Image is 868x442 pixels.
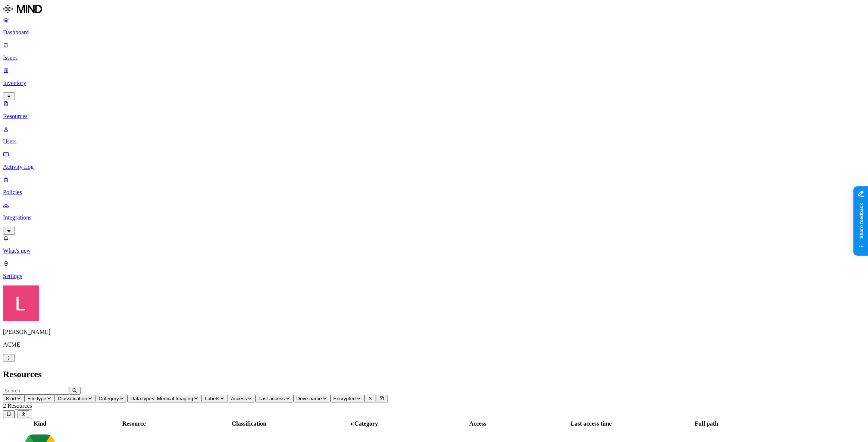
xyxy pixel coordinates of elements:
p: Activity Log [3,164,865,170]
a: Integrations [3,202,865,234]
a: Users [3,126,865,145]
img: Landen Brown [3,285,39,321]
a: Activity Log [3,151,865,170]
a: Dashboard [3,16,865,36]
p: What's new [3,247,865,254]
p: Policies [3,189,865,196]
span: Last access [258,396,285,401]
p: Integrations [3,214,865,221]
span: Classification [58,396,87,401]
input: Search [3,387,69,395]
p: Resources [3,113,865,120]
div: Access [422,420,534,427]
img: MIND [3,3,42,15]
span: Encrypted [333,396,356,401]
a: Settings [3,260,865,280]
span: 2 Resources [3,402,32,409]
div: Last access time [535,420,647,427]
span: Data types: Medical Imaging [131,396,193,401]
div: Kind [4,420,76,427]
p: Inventory [3,80,865,86]
p: Settings [3,273,865,280]
span: Category [99,396,119,401]
span: Category [354,420,378,427]
span: File type [28,396,46,401]
a: Resources [3,100,865,120]
div: Full path [649,420,765,427]
span: Kind [6,396,16,401]
span: Access [231,396,247,401]
a: Policies [3,176,865,196]
p: Dashboard [3,29,865,36]
div: Classification [192,420,306,427]
p: ACME [3,341,865,348]
a: What's new [3,235,865,254]
p: Users [3,138,865,145]
p: Issues [3,54,865,61]
div: Resource [77,420,191,427]
span: Labels [205,396,219,401]
a: Inventory [3,67,865,99]
h2: Resources [3,369,865,379]
span: Drive name [297,396,322,401]
a: Issues [3,42,865,61]
a: MIND [3,3,865,16]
